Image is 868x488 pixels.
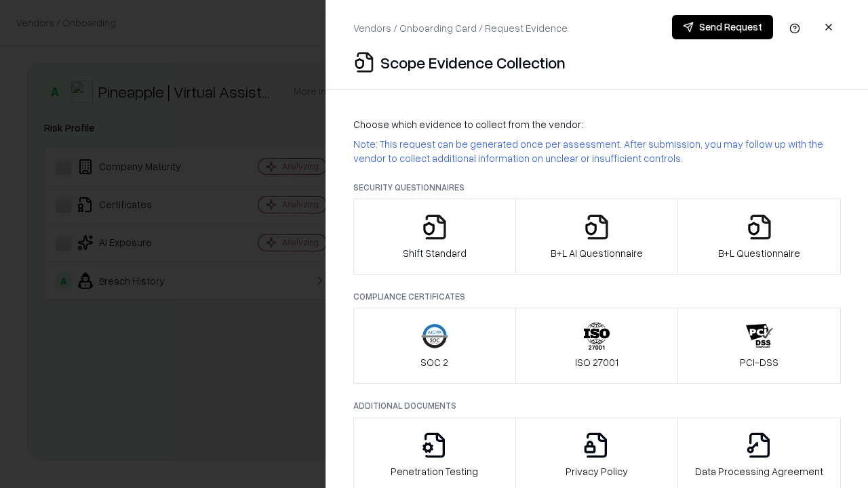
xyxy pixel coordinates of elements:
p: ISO 27001 [575,355,618,369]
button: SOC 2 [353,308,516,384]
p: Penetration Testing [391,464,478,479]
button: PCI-DSS [677,308,841,384]
p: Scope Evidence Collection [380,52,566,73]
button: Shift Standard [353,199,516,274]
button: ISO 27001 [515,308,679,384]
p: Security Questionnaires [353,182,841,193]
p: Privacy Policy [566,464,628,479]
p: Data Processing Agreement [695,464,823,479]
p: Vendors / Onboarding Card / Request Evidence [353,21,568,35]
p: Note: This request can be generated once per assessment. After submission, you may follow up with... [353,137,841,165]
button: Send Request [672,15,773,39]
p: Compliance Certificates [353,291,841,302]
p: Additional Documents [353,400,841,411]
p: Choose which evidence to collect from the vendor: [353,117,841,131]
p: SOC 2 [420,355,448,369]
p: PCI-DSS [740,355,778,369]
button: B+L Questionnaire [677,199,841,274]
p: Shift Standard [403,246,467,260]
button: B+L AI Questionnaire [515,199,679,274]
p: B+L AI Questionnaire [551,246,643,260]
p: B+L Questionnaire [718,246,800,260]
